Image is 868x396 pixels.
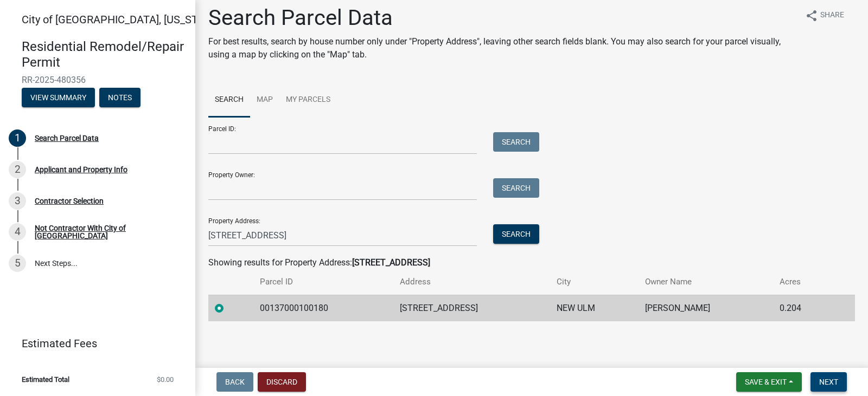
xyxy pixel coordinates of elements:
div: 5 [9,255,26,272]
strong: [STREET_ADDRESS] [352,257,430,268]
td: [PERSON_NAME] [639,295,773,321]
td: 0.204 [773,295,833,321]
button: Next [810,372,847,392]
th: City [550,269,639,295]
div: Applicant and Property Info [35,166,127,173]
td: NEW ULM [550,295,639,321]
wm-modal-confirm: Notes [99,94,141,102]
h4: Residential Remodel/Repair Permit [22,39,187,70]
span: City of [GEOGRAPHIC_DATA], [US_STATE] [22,13,219,26]
h1: Search Parcel Data [208,5,796,31]
a: My Parcels [279,83,337,118]
span: RR-2025-480356 [22,75,174,85]
button: Search [493,178,539,198]
td: [STREET_ADDRESS] [393,295,550,321]
a: Map [250,83,279,118]
th: Address [393,269,550,295]
button: Search [493,224,539,244]
span: Back [225,378,245,386]
a: Search [208,83,250,118]
p: For best results, search by house number only under "Property Address", leaving other search fiel... [208,35,796,61]
span: Estimated Total [22,376,69,383]
span: Share [820,9,844,22]
wm-modal-confirm: Summary [22,94,95,102]
button: Back [216,372,253,392]
button: Search [493,132,539,152]
th: Parcel ID [253,269,393,295]
div: 2 [9,161,26,178]
div: Showing results for Property Address: [208,256,855,269]
button: shareShare [796,5,853,26]
div: 1 [9,129,26,147]
td: 00137000100180 [253,295,393,321]
a: Estimated Fees [9,333,178,354]
div: 4 [9,223,26,241]
span: Next [819,378,838,386]
button: Save & Exit [736,372,802,392]
button: View Summary [22,88,95,107]
th: Owner Name [639,269,773,295]
div: Contractor Selection [35,197,104,205]
div: Not Contractor With City of [GEOGRAPHIC_DATA] [35,224,178,239]
button: Notes [99,88,141,107]
span: $0.00 [157,376,174,383]
div: 3 [9,192,26,210]
i: share [805,9,818,22]
div: Search Parcel Data [35,134,99,142]
span: Save & Exit [745,378,787,386]
button: Discard [258,372,306,392]
th: Acres [773,269,833,295]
